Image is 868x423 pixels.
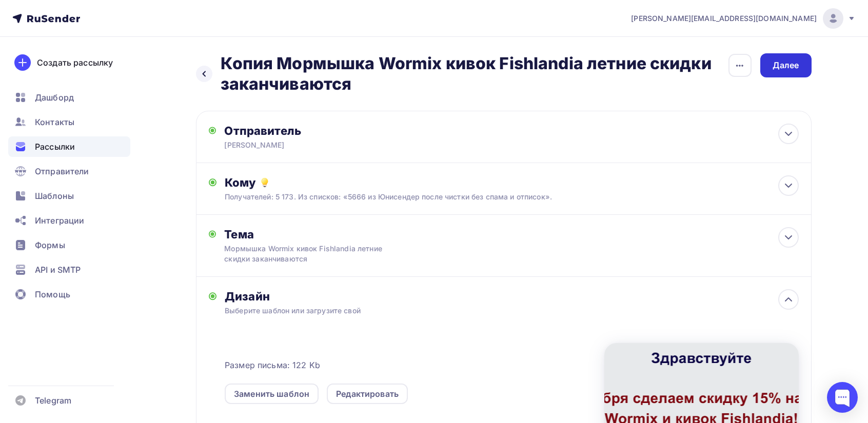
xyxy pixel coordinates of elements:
[8,112,130,132] a: Контакты
[225,306,741,316] div: Выберите шаблон или загрузите свой
[631,8,856,29] a: [PERSON_NAME][EMAIL_ADDRESS][DOMAIN_NAME]
[8,161,130,182] a: Отправители
[225,289,798,304] div: Дизайн
[35,288,70,300] span: Помощь
[224,124,446,138] div: Отправитель
[336,388,399,400] div: Редактировать
[224,227,427,241] div: Тема
[225,175,798,190] div: Кому
[224,140,424,150] div: [PERSON_NAME]
[773,59,799,71] div: Далее
[225,192,741,202] div: Получателей: 5 173. Из списков: «5666 из Юнисендер после чистки без спама и отписок».
[8,87,130,108] a: Дашборд
[35,239,65,251] span: Формы
[37,56,113,69] div: Создать рассылку
[224,244,407,264] div: Мормышка Wormix кивок Fishlandia летние скидки заканчиваются
[35,116,74,128] span: Контакты
[35,140,75,153] span: Рассылки
[35,190,74,202] span: Шаблоны
[234,388,309,400] div: Заменить шаблон
[35,264,81,276] span: API и SMTP
[8,136,130,157] a: Рассылки
[221,53,728,94] h2: Копия Мормышка Wormix кивок Fishlandia летние скидки заканчиваются
[225,359,320,371] span: Размер письма: 122 Kb
[35,214,84,227] span: Интеграции
[8,235,130,255] a: Формы
[35,394,71,407] span: Telegram
[8,186,130,206] a: Шаблоны
[35,165,89,177] span: Отправители
[35,91,74,104] span: Дашборд
[631,13,817,24] span: [PERSON_NAME][EMAIL_ADDRESS][DOMAIN_NAME]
